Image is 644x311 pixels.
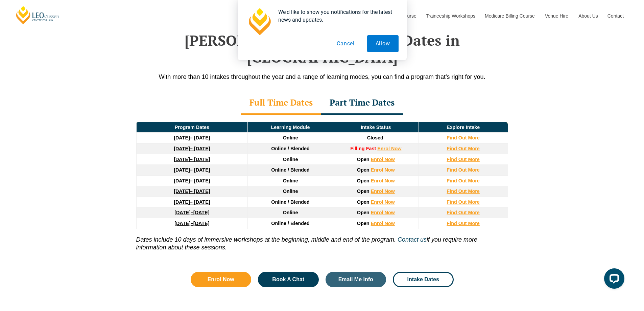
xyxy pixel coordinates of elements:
a: Find Out More [447,221,480,226]
span: Online / Blended [271,167,310,173]
a: Enrol Now [371,210,395,215]
span: Online [283,157,298,162]
a: Enrol Now [377,146,401,151]
span: Open [357,157,369,162]
p: With more than 10 intakes throughout the year and a range of learning modes, you can find a progr... [129,73,515,81]
button: Cancel [328,35,363,52]
strong: [DATE] [174,135,190,140]
div: Part Time Dates [321,91,403,115]
span: Online [283,178,298,183]
span: Open [357,199,369,205]
button: Allow [367,35,399,52]
a: Intake Dates [393,272,454,287]
span: Email Me Info [338,277,373,282]
a: Enrol Now [371,167,395,173]
span: Open [357,178,369,183]
a: Enrol Now [371,199,395,205]
a: Find Out More [447,199,480,205]
a: [DATE]– [DATE] [174,188,210,194]
span: Online [283,188,298,194]
span: Online [283,135,298,140]
strong: [DATE] [174,157,190,162]
strong: [DATE] [174,188,190,194]
span: [DATE] [193,221,210,226]
td: Intake Status [333,122,419,133]
a: Find Out More [447,188,480,194]
a: Enrol Now [371,188,395,194]
div: Full Time Dates [241,91,321,115]
span: Online / Blended [271,146,310,151]
p: if you require more information about these sessions. [136,229,508,252]
a: Enrol Now [371,157,395,162]
td: Program Dates [136,122,248,133]
span: Book A Chat [272,277,304,282]
div: We'd like to show you notifications for the latest news and updates. [273,8,399,24]
a: [DATE]– [DATE] [174,199,210,205]
td: Learning Module [248,122,333,133]
span: Open [357,221,369,226]
strong: [DATE] [174,221,191,226]
td: Explore Intake [419,122,508,133]
span: Enrol Now [208,277,234,282]
a: Find Out More [447,210,480,215]
span: Online [283,210,298,215]
strong: [DATE] [174,178,190,183]
a: [DATE]–[DATE] [174,221,209,226]
a: Find Out More [447,178,480,183]
a: Find Out More [447,146,480,151]
strong: [DATE] [174,167,190,173]
a: [DATE]– [DATE] [174,167,210,173]
a: [DATE]– [DATE] [174,146,210,151]
strong: [DATE] [174,210,191,215]
a: Contact us [398,236,427,243]
a: Find Out More [447,135,480,140]
strong: Filling Fast [350,146,376,151]
a: [DATE]–[DATE] [174,210,209,215]
span: Open [357,167,369,173]
span: [DATE] [193,210,210,215]
span: Intake Dates [407,277,439,282]
a: Enrol Now [371,221,395,226]
strong: [DATE] [174,146,190,151]
span: Closed [367,135,383,140]
span: Open [357,188,369,194]
h2: [PERSON_NAME] PLT Program Dates in [GEOGRAPHIC_DATA] [129,32,515,66]
span: Open [357,210,369,215]
i: Dates include 10 days of immersive workshops at the beginning, middle and end of the program. [136,236,396,243]
a: [DATE]– [DATE] [174,178,210,183]
a: Enrol Now [191,272,252,287]
img: notification icon [246,8,273,35]
a: Enrol Now [371,178,395,183]
span: Online / Blended [271,199,310,205]
a: Email Me Info [326,272,386,287]
a: [DATE]– [DATE] [174,157,210,162]
a: Find Out More [447,157,480,162]
span: Online / Blended [271,221,310,226]
strong: [DATE] [174,199,190,205]
a: [DATE]– [DATE] [174,135,210,140]
a: Book A Chat [258,272,319,287]
iframe: LiveChat chat widget [599,266,627,294]
a: Find Out More [447,167,480,173]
